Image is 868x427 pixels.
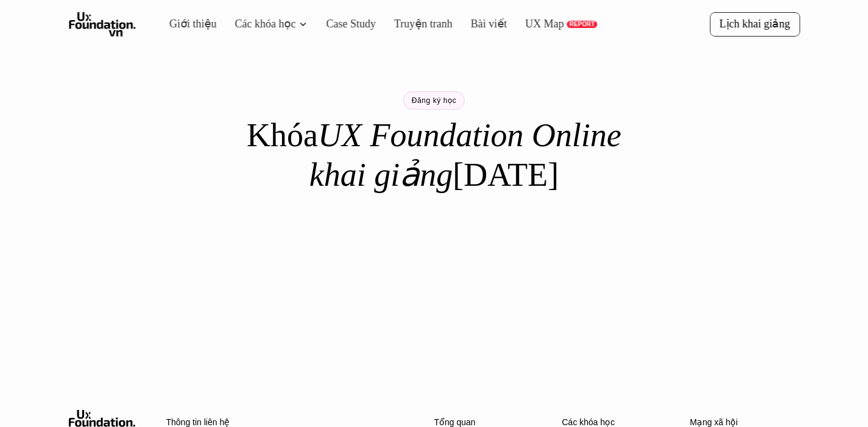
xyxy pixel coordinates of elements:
[326,18,376,30] a: Case Study
[191,219,678,311] iframe: Tally form
[710,12,800,36] a: Lịch khai giảng
[235,18,295,30] a: Các khóa học
[221,116,647,195] h1: Khóa [DATE]
[309,117,630,193] em: UX Foundation Online khai giảng
[412,96,457,105] p: Đăng ký học
[719,17,790,31] p: Lịch khai giảng
[569,21,595,28] p: REPORT
[169,18,217,30] a: Giới thiệu
[470,18,507,30] a: Bài viết
[566,21,597,28] a: REPORT
[394,18,453,30] a: Truyện tranh
[525,18,564,30] a: UX Map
